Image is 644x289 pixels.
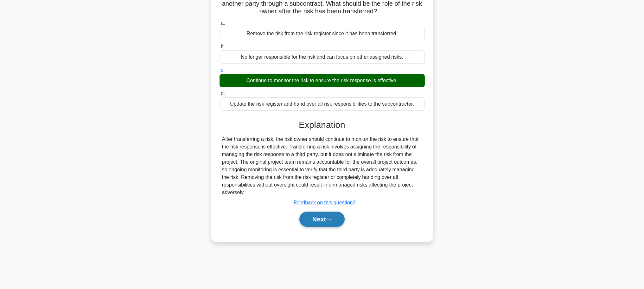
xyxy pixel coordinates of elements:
[221,44,225,49] span: b.
[220,74,425,87] div: Continue to monitor the risk to ensure the risk response is effective.
[221,91,225,96] span: d.
[299,212,345,227] button: Next
[223,120,421,130] h3: Explanation
[220,27,425,40] div: Remove the risk from the risk register since it has been transferred.
[220,50,425,64] div: No longer responsible for the risk and can focus on other assigned risks.
[221,67,225,73] span: c.
[220,97,425,111] div: Update the risk register and hand over all risk responsibilities to the subcontractor.
[222,135,422,196] div: After transferring a risk, the risk owner should continue to monitor the risk to ensure that the ...
[221,20,225,26] span: a.
[294,200,356,205] a: Feedback on this question?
